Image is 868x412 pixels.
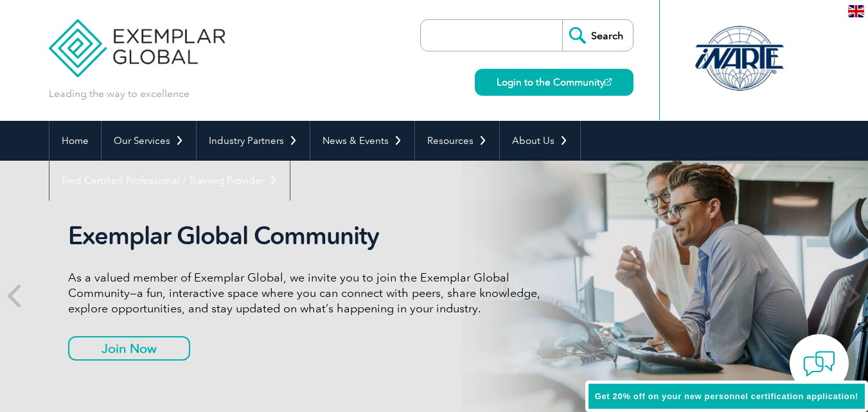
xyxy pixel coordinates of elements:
a: Our Services [102,121,196,161]
a: News & Events [310,121,414,161]
p: Leading the way to excellence [49,87,190,101]
span: Get 20% off on your new personnel certification application! [595,391,858,401]
img: open_square.png [605,78,612,85]
img: contact-chat.png [803,348,835,380]
a: Home [49,121,101,161]
a: Resources [415,121,499,161]
p: As a valued member of Exemplar Global, we invite you to join the Exemplar Global Community—a fun,... [68,270,550,316]
a: About Us [500,121,580,161]
a: Industry Partners [197,121,310,161]
img: en [848,5,864,17]
a: Login to the Community [475,69,633,96]
a: Join Now [68,336,190,361]
h2: Exemplar Global Community [68,221,550,251]
input: Search [562,20,633,51]
a: Find Certified Professional / Training Provider [49,161,290,201]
